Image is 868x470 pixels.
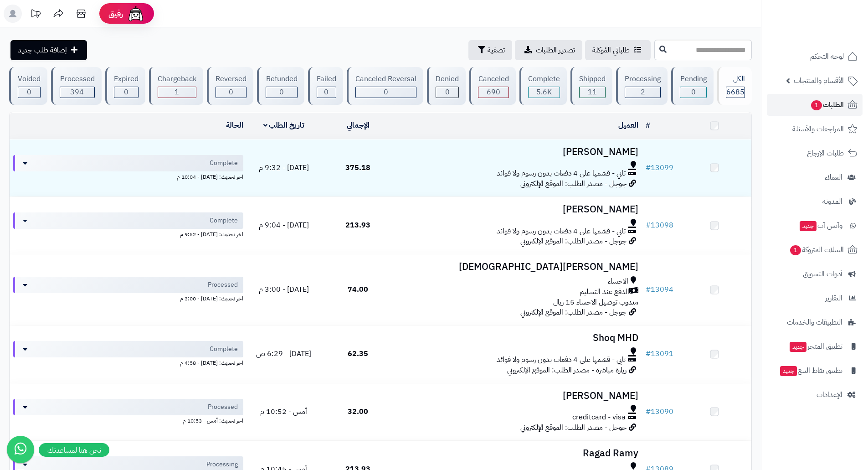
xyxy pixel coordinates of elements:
div: 0 [266,87,297,98]
a: تطبيق المتجرجديد [767,336,863,357]
span: لوحة التحكم [810,50,844,63]
div: 690 [478,87,508,98]
div: اخر تحديث: [DATE] - 3:00 م [13,293,243,303]
span: تابي - قسّمها على 4 دفعات بدون رسوم ولا فوائد [497,226,626,237]
div: اخر تحديث: [DATE] - 9:52 م [13,229,243,238]
a: أدوات التسويق [767,263,863,285]
a: السلات المتروكة1 [767,239,863,261]
span: جديد [780,366,797,376]
a: Processed 394 [49,67,103,105]
span: رفيق [108,8,123,19]
span: 0 [691,87,696,98]
a: التقارير [767,287,863,309]
a: Expired 0 [103,67,147,105]
span: الدفع عند التسليم [580,287,629,297]
span: 690 [487,87,500,98]
div: اخر تحديث: أمس - 10:53 م [13,415,243,425]
span: 62.35 [348,348,368,359]
span: وآتس آب [799,219,842,232]
a: Chargeback 1 [147,67,205,105]
div: 0 [18,87,40,98]
span: [DATE] - 9:04 م [259,220,309,231]
a: العميل [618,120,638,131]
a: Failed 0 [306,67,345,105]
span: 375.18 [345,162,370,173]
span: جوجل - مصدر الطلب: الموقع الإلكتروني [520,422,627,433]
span: زيارة مباشرة - مصدر الطلب: الموقع الإلكتروني [507,365,627,376]
a: المدونة [767,191,863,212]
a: #13099 [646,162,673,173]
span: 5.6K [536,87,552,98]
span: العملاء [825,171,842,184]
span: Processed [208,403,238,412]
span: السلات المتروكة [789,243,844,256]
a: Voided 0 [7,67,49,105]
div: 0 [356,87,416,98]
a: الطلبات1 [767,94,863,116]
span: جوجل - مصدر الطلب: الموقع الإلكتروني [520,178,627,189]
a: # [646,120,650,131]
div: 0 [317,87,336,98]
span: الاحساء [608,276,628,287]
div: 2 [625,87,660,98]
span: Processing [206,460,238,469]
div: Canceled Reversal [355,74,416,84]
a: طلباتي المُوكلة [585,40,651,60]
a: #13090 [646,406,673,417]
span: الطلبات [810,98,844,111]
a: الإجمالي [347,120,370,131]
h3: [PERSON_NAME] [399,147,638,157]
a: الكل6685 [715,67,754,105]
div: Complete [528,74,560,84]
div: 0 [680,87,706,98]
span: 0 [229,87,233,98]
span: التطبيقات والخدمات [787,316,842,329]
span: المراجعات والأسئلة [792,123,844,135]
span: جوجل - مصدر الطلب: الموقع الإلكتروني [520,236,627,247]
span: 394 [70,87,84,98]
span: 0 [324,87,329,98]
h3: [PERSON_NAME] [399,204,638,215]
span: # [646,162,651,173]
h3: [PERSON_NAME][DEMOGRAPHIC_DATA] [399,262,638,272]
a: التطبيقات والخدمات [767,311,863,333]
div: Reversed [216,74,247,84]
span: 1 [790,245,801,255]
button: تصفية [468,40,512,60]
span: # [646,220,651,231]
span: Complete [210,159,238,168]
div: Processed [60,74,94,84]
div: 1 [158,87,196,98]
div: 5587 [529,87,560,98]
a: #13094 [646,284,673,295]
span: 1 [811,100,822,110]
span: جديد [790,342,806,352]
span: Complete [210,345,238,354]
span: إضافة طلب جديد [18,45,67,56]
span: أمس - 10:52 م [260,406,307,417]
span: 74.00 [348,284,368,295]
a: Pending 0 [669,67,715,105]
span: # [646,348,651,359]
div: Denied [436,74,459,84]
a: #13098 [646,220,673,231]
div: Refunded [266,74,297,84]
a: Canceled 690 [467,67,517,105]
span: تصدير الطلبات [536,45,575,56]
span: تصفية [488,45,505,56]
div: 0 [114,87,138,98]
span: 0 [445,87,450,98]
a: تطبيق نقاط البيعجديد [767,360,863,382]
span: 213.93 [345,220,370,231]
span: تابي - قسّمها على 4 دفعات بدون رسوم ولا فوائد [497,355,626,365]
a: Complete 5.6K [518,67,569,105]
div: Voided [18,74,41,84]
div: 11 [580,87,605,98]
div: Expired [114,74,139,84]
a: الإعدادات [767,384,863,406]
h3: [PERSON_NAME] [399,391,638,401]
div: Shipped [579,74,606,84]
a: الحالة [226,120,243,131]
a: تصدير الطلبات [515,40,582,60]
div: 394 [60,87,94,98]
